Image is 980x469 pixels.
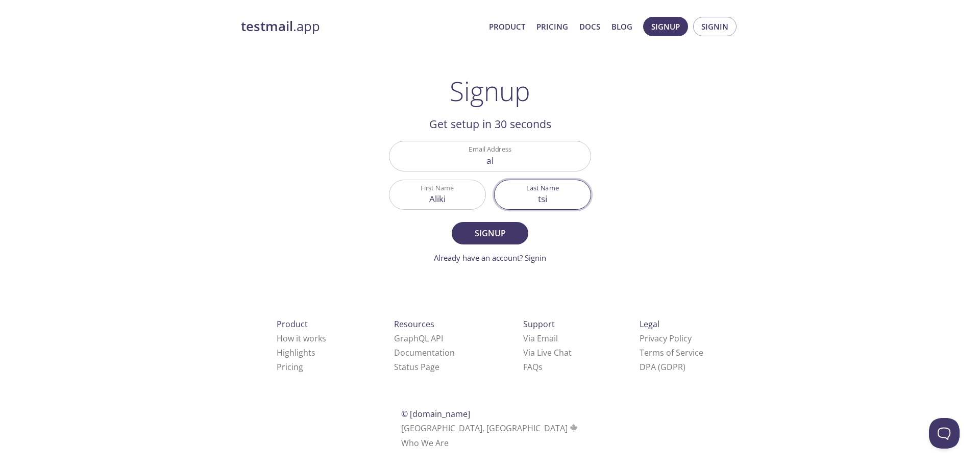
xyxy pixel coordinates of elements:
[929,418,960,449] iframe: Help Scout Beacon - Open
[277,361,303,373] a: Pricing
[401,423,579,434] span: [GEOGRAPHIC_DATA], [GEOGRAPHIC_DATA]
[523,347,572,358] a: Via Live Chat
[489,20,525,33] a: Product
[241,18,481,35] a: testmail.app
[640,347,703,358] a: Terms of Service
[701,20,728,33] span: Signin
[277,318,308,330] span: Product
[643,17,688,36] button: Signup
[651,20,680,33] span: Signup
[277,333,326,344] a: How it works
[693,17,737,36] button: Signin
[394,318,434,330] span: Resources
[579,20,600,33] a: Docs
[611,20,632,33] a: Blog
[463,226,517,240] span: Signup
[640,361,685,373] a: DPA (GDPR)
[523,333,558,344] a: Via Email
[640,333,692,344] a: Privacy Policy
[389,115,591,133] h2: Get setup in 30 seconds
[640,318,659,330] span: Legal
[394,333,443,344] a: GraphQL API
[241,17,293,35] strong: testmail
[536,20,568,33] a: Pricing
[450,76,530,106] h1: Signup
[538,361,543,373] span: s
[277,347,315,358] a: Highlights
[394,361,439,373] a: Status Page
[523,361,543,373] a: FAQ
[523,318,555,330] span: Support
[401,437,449,449] a: Who We Are
[394,347,455,358] a: Documentation
[434,253,546,263] a: Already have an account? Signin
[452,222,528,244] button: Signup
[401,408,470,419] span: © [DOMAIN_NAME]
